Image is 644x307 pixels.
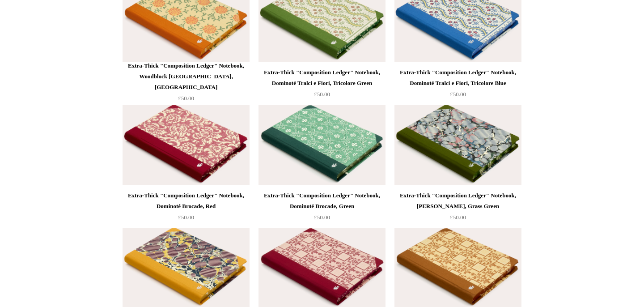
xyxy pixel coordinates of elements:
[258,67,386,104] a: Extra-Thick "Composition Ledger" Notebook, Dominoté Tralci e Fiori, Tricolore Green £50.00
[394,105,521,185] a: Extra-Thick "Composition Ledger" Notebook, Jewel Ripple, Grass Green Extra-Thick "Composition Led...
[394,67,521,104] a: Extra-Thick "Composition Ledger" Notebook, Dominoté Tralci e Fiori, Tricolore Blue £50.00
[178,214,194,221] span: £50.00
[394,190,521,227] a: Extra-Thick "Composition Ledger" Notebook, [PERSON_NAME], Grass Green £50.00
[397,190,519,212] div: Extra-Thick "Composition Ledger" Notebook, [PERSON_NAME], Grass Green
[450,91,466,98] span: £50.00
[261,67,383,89] div: Extra-Thick "Composition Ledger" Notebook, Dominoté Tralci e Fiori, Tricolore Green
[397,67,519,89] div: Extra-Thick "Composition Ledger" Notebook, Dominoté Tralci e Fiori, Tricolore Blue
[123,60,250,104] a: Extra-Thick "Composition Ledger" Notebook, Woodblock [GEOGRAPHIC_DATA], [GEOGRAPHIC_DATA] £50.00
[123,105,250,185] img: Extra-Thick "Composition Ledger" Notebook, Dominoté Brocade, Red
[123,190,250,227] a: Extra-Thick "Composition Ledger" Notebook, Dominoté Brocade, Red £50.00
[314,214,330,221] span: £50.00
[258,105,386,185] img: Extra-Thick "Composition Ledger" Notebook, Dominoté Brocade, Green
[450,214,466,221] span: £50.00
[258,190,386,227] a: Extra-Thick "Composition Ledger" Notebook, Dominoté Brocade, Green £50.00
[178,95,194,102] span: £50.00
[394,105,521,185] img: Extra-Thick "Composition Ledger" Notebook, Jewel Ripple, Grass Green
[261,190,383,212] div: Extra-Thick "Composition Ledger" Notebook, Dominoté Brocade, Green
[314,91,330,98] span: £50.00
[258,105,386,185] a: Extra-Thick "Composition Ledger" Notebook, Dominoté Brocade, Green Extra-Thick "Composition Ledge...
[125,60,247,93] div: Extra-Thick "Composition Ledger" Notebook, Woodblock [GEOGRAPHIC_DATA], [GEOGRAPHIC_DATA]
[123,105,250,185] a: Extra-Thick "Composition Ledger" Notebook, Dominoté Brocade, Red Extra-Thick "Composition Ledger"...
[125,190,247,212] div: Extra-Thick "Composition Ledger" Notebook, Dominoté Brocade, Red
